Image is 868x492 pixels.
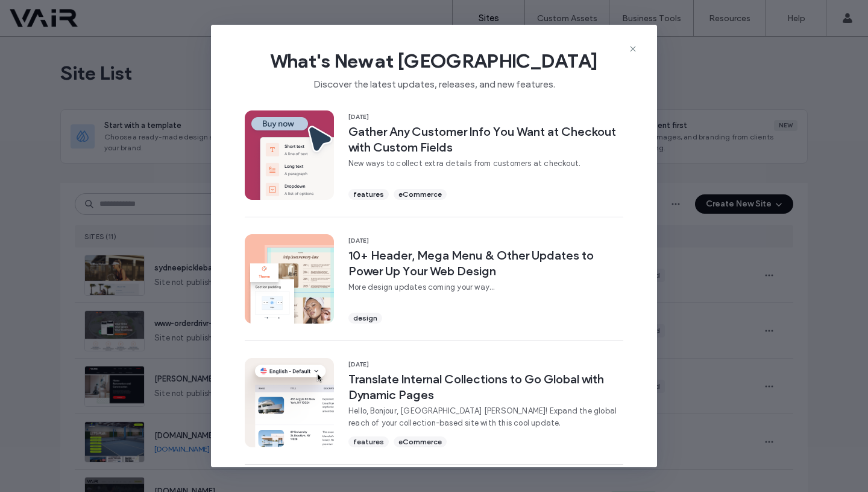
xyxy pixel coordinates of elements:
span: New ways to collect extra details from customers at checkout. [348,158,623,170]
span: eCommerce [398,436,442,447]
span: features [353,189,384,200]
span: Gather Any Customer Info You Want at Checkout with Custom Fields [348,124,623,155]
span: 10+ Header, Mega Menu & Other Updates to Power Up Your Web Design [348,248,623,279]
span: More design updates coming your way... [348,281,623,293]
span: [DATE] [348,113,623,121]
span: eCommerce [398,189,442,200]
span: design [353,313,377,324]
span: Hello, Bonjour, [GEOGRAPHIC_DATA] [PERSON_NAME]! Expand the global reach of your collection-based... [348,405,623,429]
span: Discover the latest updates, releases, and new features. [230,73,638,91]
span: What's New at [GEOGRAPHIC_DATA] [230,49,638,73]
span: [DATE] [348,237,623,245]
span: features [353,436,384,447]
span: Translate Internal Collections to Go Global with Dynamic Pages [348,371,623,403]
span: [DATE] [348,360,623,369]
